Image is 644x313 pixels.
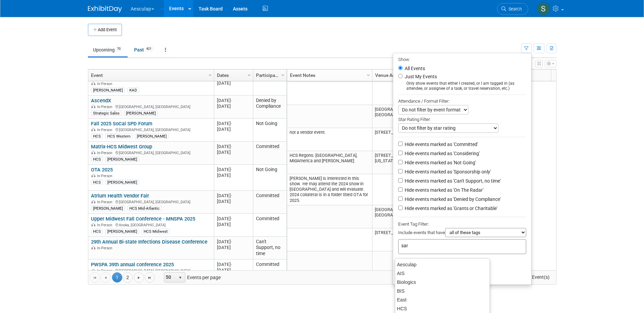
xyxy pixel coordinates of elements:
[91,199,211,205] div: [GEOGRAPHIC_DATA], [GEOGRAPHIC_DATA]
[88,6,122,13] img: ExhibitDay
[217,144,250,149] div: [DATE]
[231,262,232,267] span: -
[155,272,227,283] span: Events per page
[91,222,211,228] div: Anoka, [GEOGRAPHIC_DATA]
[97,223,114,227] span: In-Person
[403,73,437,80] label: Just My Events
[403,205,497,212] label: Hide events marked as 'Grants or Charitable'
[253,142,287,165] td: Committed
[144,46,153,51] span: 421
[135,133,169,139] div: [PERSON_NAME]
[91,87,125,93] div: [PERSON_NAME]
[97,246,114,250] span: In-Person
[231,144,232,149] span: -
[105,229,139,234] div: [PERSON_NAME]
[231,167,232,172] span: -
[105,156,139,162] div: [PERSON_NAME]
[91,144,152,150] a: Matrix-HCS Midwest Group
[280,72,286,78] span: Column Settings
[91,269,95,272] img: In-Person Event
[164,273,176,282] span: 50
[287,174,372,205] td: [PERSON_NAME] is interested in this show. He may attend the 2024 show in [GEOGRAPHIC_DATA] and wi...
[372,151,419,174] td: [STREET_ADDRESS][US_STATE]
[127,87,139,93] div: KAD
[253,259,287,283] td: Committed
[403,66,425,71] label: All Events
[91,167,113,173] a: OTA 2025
[403,150,480,157] label: Hide events marked as 'Considering'
[112,272,122,283] span: 1
[398,220,526,228] div: Event Tag Filter:
[97,82,114,86] span: In-Person
[403,178,501,184] label: Hide events marked as 'Can't Support, no time'
[253,165,287,191] td: Not Going
[290,69,368,81] a: Event Notes
[372,105,419,128] td: [GEOGRAPHIC_DATA], [GEOGRAPHIC_DATA]
[97,200,114,204] span: In-Person
[91,200,95,203] img: In-Person Event
[253,214,287,237] td: Committed
[372,205,419,228] td: [GEOGRAPHIC_DATA], [GEOGRAPHIC_DATA]
[217,245,250,250] div: [DATE]
[231,239,232,244] span: -
[372,228,419,251] td: [STREET_ADDRESS]
[231,216,232,221] span: -
[178,275,183,280] span: select
[217,216,250,222] div: [DATE]
[497,3,528,15] a: Search
[217,121,250,126] div: [DATE]
[91,151,95,154] img: In-Person Event
[88,43,128,56] a: Upcoming70
[92,275,97,280] span: Go to the first page
[245,69,253,80] a: Column Settings
[134,272,144,283] a: Go to the next page
[91,180,103,185] div: HCS
[375,69,414,81] a: Venue Address
[207,72,213,78] span: Column Settings
[403,168,491,175] label: Hide events marked as 'Sponsorship only'
[537,2,550,15] img: Sara Hurson
[97,151,114,155] span: In-Person
[91,104,211,109] div: [GEOGRAPHIC_DATA], [GEOGRAPHIC_DATA]
[91,150,211,155] div: [GEOGRAPHIC_DATA], [GEOGRAPHIC_DATA]
[401,242,496,249] input: Type tag and hit enter
[91,127,211,132] div: [GEOGRAPHIC_DATA], [GEOGRAPHIC_DATA]
[91,216,195,222] a: Upper Midwest Fall Conference - MNSPA 2025
[231,193,232,198] span: -
[136,275,142,280] span: Go to the next page
[123,272,133,283] a: 2
[287,151,372,174] td: HCS Regons: [GEOGRAPHIC_DATA], MidAmerica and [PERSON_NAME]
[105,180,139,185] div: [PERSON_NAME]
[217,199,250,204] div: [DATE]
[217,193,250,199] div: [DATE]
[147,275,152,280] span: Go to the last page
[91,262,174,268] a: PWSPA 39th annual conference 2025
[231,121,232,126] span: -
[91,268,211,273] div: [GEOGRAPHIC_DATA], [GEOGRAPHIC_DATA]
[91,223,95,226] img: In-Person Event
[287,128,372,151] td: not a vendor event.
[365,69,372,80] a: Column Settings
[217,69,249,81] a: Dates
[253,72,287,96] td: Committed
[97,105,114,109] span: In-Person
[97,269,114,273] span: In-Person
[91,174,95,177] img: In-Person Event
[97,128,114,132] span: In-Person
[398,97,526,105] div: Attendance / Format Filter:
[217,239,250,245] div: [DATE]
[372,128,419,151] td: [STREET_ADDRESS]
[91,246,95,249] img: In-Person Event
[231,98,232,103] span: -
[253,237,287,259] td: Can't Support, no time
[129,43,159,56] a: Past421
[395,260,490,269] div: Aesculap
[91,98,111,104] a: AscendX
[366,72,371,78] span: Column Settings
[256,69,282,81] a: Participation
[217,126,250,132] div: [DATE]
[398,228,526,239] div: Include events that have
[127,206,162,211] div: HCS Mid-Atlantic
[217,103,250,109] div: [DATE]
[217,98,250,103] div: [DATE]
